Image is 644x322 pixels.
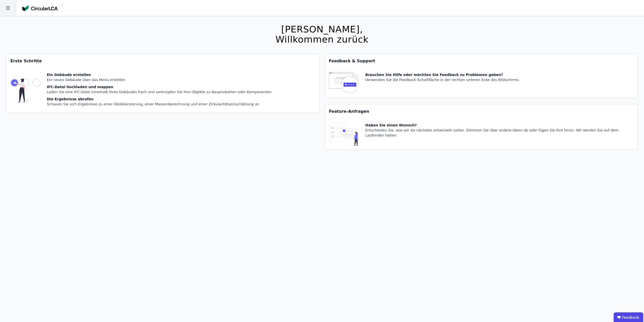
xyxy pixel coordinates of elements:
[329,72,359,94] img: feedback-icon-HCTs5lye.svg
[365,128,634,138] div: Entscheiden Sie, was wir als nächstes entwickeln sollen. Stimmen Sie über andere Ideen ab oder fü...
[275,34,368,45] div: Willkommen zurück
[365,72,520,77] div: Brauchen Sie Hilfe oder möchten Sie Feedback zu Problemen geben?
[47,77,272,82] div: Ein neues Gebäude über das Menü erstellen
[47,102,272,107] div: Schauen Sie sich Ergebnisse zu einer Ökobilanzierung, einer Massenberechnung und einer Zirkularit...
[6,54,319,68] div: Erste Schritte
[22,5,58,11] img: Concular
[329,123,359,146] img: feature_request_tile-UiXE1qGU.svg
[47,97,272,102] div: Die Ergebnisse abrufen
[325,54,638,68] div: Feedback & Support
[47,84,272,89] div: IFC-Datei hochladen und mappen
[365,77,520,82] div: Verwenden Sie die Feedback-Schaltfläche in der rechten unteren Ecke des Bildschirms.
[47,89,272,94] div: Laden Sie eine IFC-Datei innerhalb Ihres Gebäudes hoch und verknüpfen Sie ihre Objekte zu Bauprod...
[47,72,272,77] div: Ein Gebäude erstellen
[325,104,638,119] div: Feature-Anfragen
[365,123,634,128] div: Haben Sie einen Wunsch?
[275,24,368,34] div: [PERSON_NAME],
[10,72,41,109] img: getting_started_tile-DrF_GRSv.svg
